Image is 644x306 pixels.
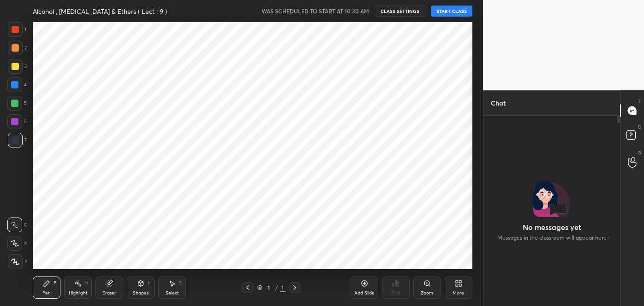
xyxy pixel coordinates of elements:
div: 4 [7,77,27,92]
p: G [638,149,641,156]
div: 6 [7,114,27,129]
div: Eraser [102,291,116,295]
div: Shapes [133,291,149,295]
div: Z [8,254,27,269]
div: 1 [8,22,26,37]
div: H [84,281,88,285]
h5: WAS SCHEDULED TO START AT 10:30 AM [262,7,369,15]
div: Zoom [421,291,433,295]
div: More [453,291,464,295]
div: Add Slide [354,291,375,295]
div: X [7,236,27,251]
button: START CLASS [431,6,472,17]
div: Highlight [69,291,88,295]
button: CLASS SETTINGS [375,6,425,17]
div: S [179,281,182,285]
div: 3 [8,59,27,74]
h4: Alcohol , [MEDICAL_DATA] & Ethers ( Lect : 9 ) [33,7,167,16]
div: 7 [8,133,27,147]
div: P [54,281,56,285]
div: C [7,218,27,232]
div: / [275,285,278,290]
p: D [638,124,641,130]
div: 2 [8,41,27,55]
div: Pen [42,291,51,295]
div: 1 [280,283,286,292]
div: 1 [264,285,274,290]
div: L [148,281,150,285]
div: Select [166,291,179,295]
div: 5 [7,96,27,111]
p: Chat [483,91,513,115]
p: T [638,98,641,105]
